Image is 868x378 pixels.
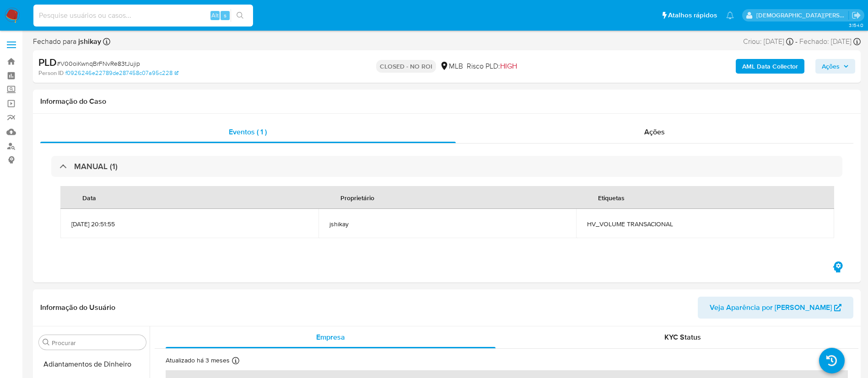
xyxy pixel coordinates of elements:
div: Criou: [DATE] [743,37,793,47]
p: Atualizado há 3 meses [166,356,230,365]
span: Atalhos rápidos [668,11,717,20]
span: HIGH [500,61,517,71]
span: Empresa [316,332,345,342]
div: MLB [440,61,463,71]
p: thais.asantos@mercadolivre.com [756,11,849,20]
a: Sair [852,11,861,20]
h1: Informação do Caso [40,97,853,106]
span: jshikay [329,220,566,228]
span: - [795,37,798,47]
h1: Informação do Usuário [40,303,115,312]
span: # V00oiKwnqBrFNvRe83tJujip [57,59,140,68]
button: Veja Aparência por [PERSON_NAME] [698,297,853,319]
a: f0926246e22789de287458c07a95c228 [65,69,178,77]
span: Ações [644,127,665,137]
b: AML Data Collector [742,59,798,74]
input: Procurar [52,339,142,347]
span: KYC Status [664,332,701,342]
div: Proprietário [329,186,385,208]
b: Person ID [38,69,64,77]
span: Eventos ( 1 ) [229,127,267,137]
span: Alt [211,11,219,20]
div: MANUAL (1) [51,156,842,177]
div: Etiquetas [587,186,636,208]
span: Risco PLD: [467,61,517,71]
a: Notificações [726,11,734,19]
b: PLD [38,55,57,69]
div: Fechado: [DATE] [799,37,861,47]
span: [DATE] 20:51:55 [71,220,307,228]
span: Fechado para [33,37,101,47]
button: Procurar [43,339,50,346]
button: Adiantamentos de Dinheiro [35,353,150,375]
span: s [224,11,226,20]
input: Pesquise usuários ou casos... [33,10,253,21]
span: HV_VOLUME TRANSACIONAL [587,220,823,228]
span: Ações [822,59,840,74]
div: Data [71,186,107,208]
button: AML Data Collector [736,59,804,74]
b: jshikay [76,36,101,47]
p: CLOSED - NO ROI [376,60,436,73]
h3: MANUAL (1) [74,161,118,171]
span: Veja Aparência por [PERSON_NAME] [710,297,832,319]
button: Ações [815,59,855,74]
button: search-icon [231,9,249,22]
